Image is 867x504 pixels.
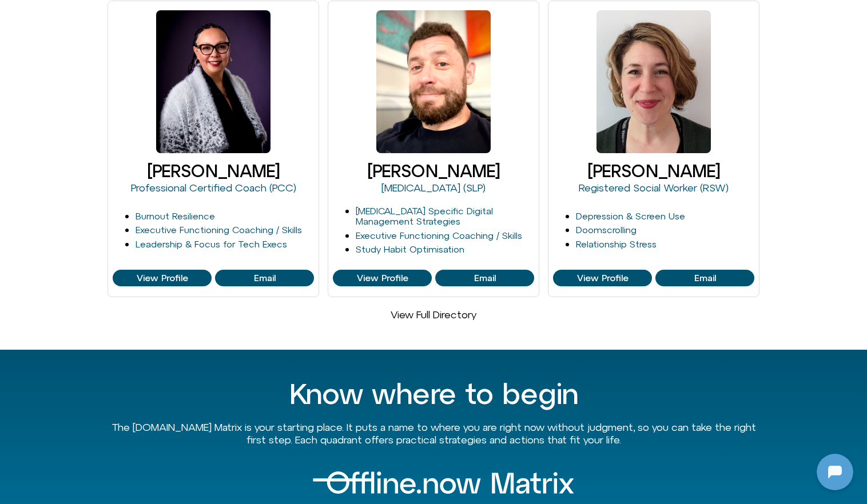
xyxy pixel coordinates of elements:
span: Email [694,273,716,283]
a: View Profile of Craig Selinger [333,270,432,287]
a: View Profile of Jessie Kussin [553,270,652,287]
iframe: Botpress [817,454,853,490]
a: [MEDICAL_DATA] Specific Digital Management Strategies [356,206,493,227]
a: Study Habit Optimisation [356,244,464,254]
a: Depression & Screen Use [576,211,685,221]
a: Executive Functioning Coaching / Skills [136,225,302,235]
a: Doomscrolling [576,225,637,235]
a: [PERSON_NAME] [147,161,280,181]
a: View Profile of Jessie Kussin [655,270,754,287]
a: Registered Social Worker (RSW) [579,182,729,194]
a: Professional Certified Coach (PCC) [131,182,296,194]
p: The [DOMAIN_NAME] Matrix is your starting place. It puts a name to where you are right now withou... [108,421,759,446]
a: Leadership & Focus for Tech Execs [136,239,287,249]
a: View Profile of Craig Selinger [435,270,534,287]
a: View Profile of Faelyne Templer [215,270,314,287]
a: [PERSON_NAME] [587,161,720,181]
a: View Full Directory [391,309,476,321]
span: Email [474,273,496,283]
span: View Profile [357,273,408,283]
span: View Profile [137,273,188,283]
a: Relationship Stress [576,239,657,249]
a: Burnout Resilience [136,211,215,221]
a: Executive Functioning Coaching / Skills [356,230,522,241]
a: View Profile of Faelyne Templer [113,270,212,287]
a: [MEDICAL_DATA] (SLP) [381,182,486,194]
h2: Know where to begin [108,378,759,410]
span: Email [254,273,276,283]
span: View Profile [577,273,629,283]
a: [PERSON_NAME] [367,161,500,181]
